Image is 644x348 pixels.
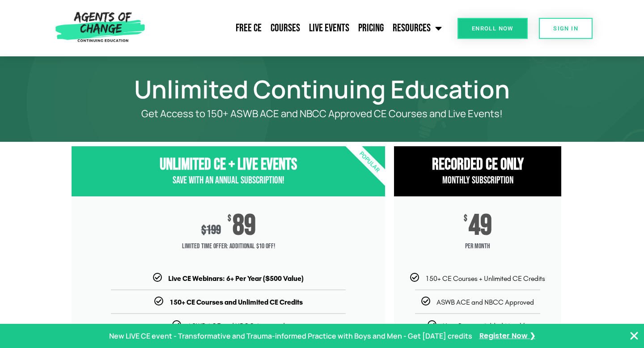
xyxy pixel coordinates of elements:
[72,238,385,255] span: Limited Time Offer: Additional $10 OFF!
[436,298,534,306] span: ASWB ACE and NBCC Approved
[318,110,421,214] div: Popular
[228,214,231,223] span: $
[539,18,593,39] a: SIGN IN
[266,17,305,39] a: Courses
[469,214,492,238] span: 49
[169,298,303,306] b: 150+ CE Courses and Unlimited CE Credits
[442,174,513,187] span: Monthly Subscription
[103,108,541,119] p: Get Access to 150+ ASWB ACE and NBCC Approved CE Courses and Live Events!
[72,155,385,174] h3: Unlimited CE + Live Events
[67,79,577,99] h1: Unlimited Continuing Education
[187,322,285,330] span: ASWB ACE and NBCC Approved
[233,214,256,238] span: 89
[168,274,304,283] b: Live CE Webinars: 6+ Per Year ($500 Value)
[629,331,640,341] button: Close Banner
[231,17,266,39] a: Free CE
[173,174,284,187] span: Save with an Annual Subscription!​
[394,155,561,174] h3: RECORDED CE ONly​
[149,17,447,39] nav: Menu
[464,214,467,223] span: $
[479,330,535,343] a: Register Now ❯
[443,322,528,330] span: New Courses Added Monthly
[388,17,446,39] a: Resources
[201,223,206,238] span: $
[458,18,528,39] a: Enroll Now
[553,25,578,31] span: SIGN IN
[425,274,545,283] span: 150+ CE Courses + Unlimited CE Credits
[201,223,221,238] div: 199
[305,17,354,39] a: Live Events
[472,25,513,31] span: Enroll Now
[109,330,472,343] p: New LIVE CE event - Transformative and Trauma-informed Practice with Boys and Men - Get [DATE] cr...
[394,238,561,255] span: per month
[354,17,388,39] a: Pricing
